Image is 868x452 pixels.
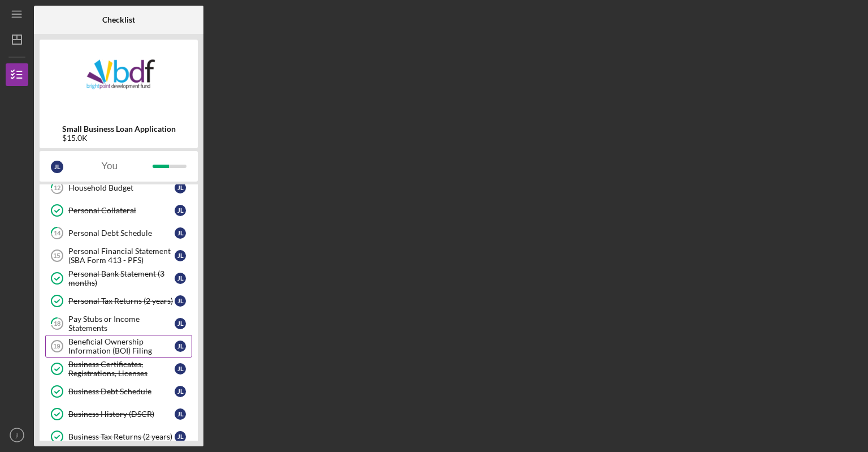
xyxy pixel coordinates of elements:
[45,312,192,335] a: 18Pay Stubs or Income Statementsjl
[45,267,192,290] a: Personal Bank Statement (3 months)jl
[15,432,18,438] text: jl
[175,182,186,193] div: j l
[45,380,192,403] a: Business Debt Schedulejl
[54,230,61,237] tspan: 14
[175,341,186,352] div: j l
[45,335,192,358] a: 19Beneficial Ownership Information (BOI) Filingjl
[175,408,186,420] div: j l
[45,403,192,425] a: Business History (DSCR)jl
[68,247,175,265] div: Personal Financial Statement (SBA Form 413 - PFS)
[45,177,192,199] a: 12Household Budgetjl
[68,387,175,396] div: Business Debt Schedule
[51,161,63,173] div: j l
[68,410,175,419] div: Business History (DSCR)
[68,183,175,192] div: Household Budget
[68,432,175,441] div: Business Tax Returns (2 years)
[45,425,192,448] a: Business Tax Returns (2 years)jl
[45,222,192,244] a: 14Personal Debt Schedulejl
[175,205,186,216] div: j l
[68,269,175,287] div: Personal Bank Statement (3 months)
[175,431,186,442] div: j l
[175,250,186,261] div: j l
[68,315,175,333] div: Pay Stubs or Income Statements
[45,199,192,222] a: Personal Collateraljl
[68,360,175,378] div: Business Certificates, Registrations, Licenses
[62,124,176,134] b: Small Business Loan Application
[175,227,186,239] div: j l
[54,184,60,192] tspan: 12
[175,295,186,307] div: j l
[68,229,175,238] div: Personal Debt Schedule
[53,252,60,259] tspan: 15
[53,343,60,350] tspan: 19
[45,244,192,267] a: 15Personal Financial Statement (SBA Form 413 - PFS)jl
[175,363,186,374] div: j l
[175,318,186,329] div: j l
[175,386,186,397] div: j l
[45,290,192,312] a: Personal Tax Returns (2 years)jl
[62,134,176,143] div: $15.0K
[40,45,198,113] img: Product logo
[54,320,60,328] tspan: 18
[175,273,186,284] div: j l
[45,358,192,380] a: Business Certificates, Registrations, Licensesjl
[68,337,175,355] div: Beneficial Ownership Information (BOI) Filing
[68,296,175,305] div: Personal Tax Returns (2 years)
[6,424,28,446] button: jl
[68,206,175,215] div: Personal Collateral
[102,15,135,24] b: Checklist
